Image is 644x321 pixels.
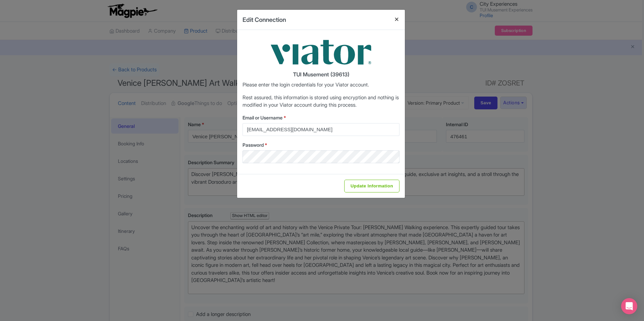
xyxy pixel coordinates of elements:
span: Password [243,142,264,148]
div: Open Intercom Messenger [621,298,637,314]
input: Update Information [344,180,399,192]
h4: Edit Connection [243,15,286,24]
h4: TUI Musement (39613) [243,72,399,78]
button: Close [389,10,405,29]
p: Please enter the login credentials for your Viator account. [243,81,399,89]
img: viator-9033d3fb01e0b80761764065a76b653a.png [270,35,372,69]
span: Email or Username [243,115,283,120]
p: Rest assured, this information is stored using encryption and nothing is modified in your Viator ... [243,94,399,109]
